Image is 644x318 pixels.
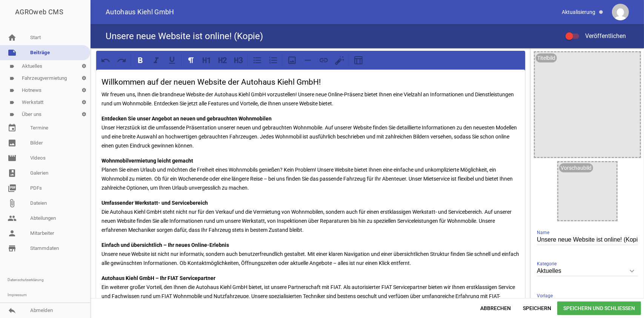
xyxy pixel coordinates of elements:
i: label [9,112,14,117]
span: Speichern und Schließen [557,301,641,315]
p: Die Autohaus Kiehl GmbH steht nicht nur für den Verkauf und die Vermietung von Wohnmobilen, sonde... [101,198,520,234]
h3: Willkommen auf der neuen Website der Autohaus Kiehl GmbH! [101,76,520,88]
i: note [8,48,17,57]
div: Titelbild [536,53,557,62]
i: settings [78,96,90,108]
i: settings [78,108,90,120]
i: label [9,88,14,93]
span: Speichern [517,301,557,315]
i: photo_album [8,169,17,178]
strong: Wohnmobilvermietung leicht gemacht [101,158,193,164]
i: picture_as_pdf [8,184,17,193]
i: movie [8,154,17,163]
span: Autohaus Kiehl GmbH [106,9,174,15]
div: Vorschaubild [559,163,593,172]
i: settings [78,60,90,72]
span: Abbrechen [474,301,517,315]
i: home [8,33,17,42]
p: Unser Herzstück ist die umfassende Präsentation unserer neuen und gebrauchten Wohnmobile. Auf uns... [101,114,520,150]
i: keyboard_arrow_down [626,297,638,309]
i: settings [78,84,90,96]
i: attach_file [8,199,17,208]
i: event [8,123,17,132]
p: Planen Sie einen Urlaub und möchten die Freiheit eines Wohnmobils genießen? Kein Problem! Unsere ... [101,156,520,192]
strong: Autohaus Kiehl GmbH – Ihr FIAT Servicepartner [101,275,215,281]
p: Wir freuen uns, Ihnen die brandneue Website der Autohaus Kiehl GmbH vorzustellen! Unsere neue Onl... [101,90,520,108]
p: Unsere neue Website ist nicht nur informativ, sondern auch benutzerfreundlich gestaltet. Mit eine... [101,240,520,268]
h4: Unsere neue Website ist online! (Kopie) [106,30,263,42]
span: Veröffentlichen [576,32,626,40]
strong: Entdecken Sie unser Angebot an neuen und gebrauchten Wohnmobilen [101,116,272,122]
strong: Umfassender Werkstatt- und Servicebereich [101,200,208,206]
i: label [9,100,14,105]
i: image [8,138,17,148]
i: label [9,64,14,69]
i: people [8,214,17,223]
i: reply [8,306,17,315]
i: person [8,229,17,238]
i: label [9,76,14,81]
i: keyboard_arrow_down [626,265,638,277]
i: store_mall_directory [8,244,17,253]
i: settings [78,72,90,84]
strong: Einfach und übersichtlich – Ihr neues Online-Erlebnis [101,242,229,248]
